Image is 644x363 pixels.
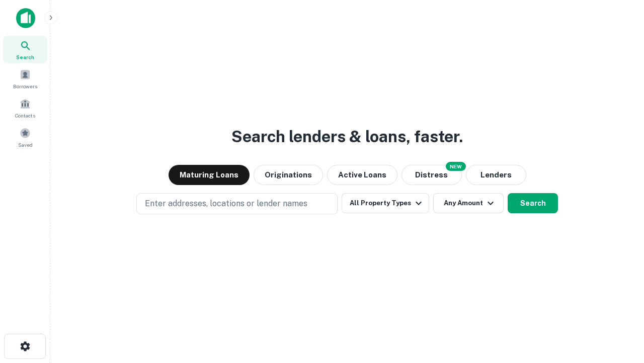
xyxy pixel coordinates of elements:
[3,124,47,151] a: Saved
[433,193,504,213] button: Any Amount
[327,165,397,185] button: Active Loans
[594,282,644,331] iframe: Chat Widget
[15,111,35,119] span: Contacts
[136,193,338,214] button: Enter addresses, locations or lender names
[254,165,323,185] button: Originations
[16,8,35,28] img: capitalize-icon.png
[446,162,466,171] div: NEW
[401,165,462,185] button: Search distressed loans with lien and other non-mortgage details.
[466,165,526,185] button: Lenders
[145,198,307,210] p: Enter addresses, locations or lender names
[3,65,47,92] a: Borrowers
[3,94,47,122] a: Contacts
[231,125,463,149] h3: Search lenders & loans, faster.
[13,82,37,90] span: Borrowers
[3,36,47,63] a: Search
[16,53,34,61] span: Search
[342,193,429,213] button: All Property Types
[169,165,250,185] button: Maturing Loans
[508,193,558,213] button: Search
[18,141,33,149] span: Saved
